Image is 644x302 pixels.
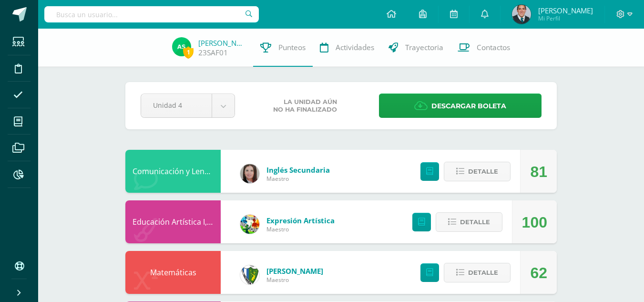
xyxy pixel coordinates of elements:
a: 23SAF01 [198,48,228,58]
button: Detalle [444,162,511,181]
div: 81 [530,150,547,193]
span: Maestro [266,225,335,233]
div: Educación Artística I, Música y Danza [125,200,221,243]
a: Punteos [253,29,313,67]
a: Descargar boleta [379,94,542,118]
div: 62 [530,251,547,294]
span: Detalle [468,163,498,180]
span: [PERSON_NAME] [538,6,593,15]
span: Actividades [336,42,374,52]
div: Comunicación y Lenguaje, Idioma Extranjero Inglés [125,150,221,193]
div: Matemáticas [125,251,221,294]
div: 100 [522,201,547,244]
button: Detalle [444,263,511,282]
img: 73aea821b6174ef4cf1eb4de491d9f6e.png [172,37,191,56]
span: Punteos [278,42,306,52]
a: Trayectoria [381,29,450,67]
button: Detalle [436,212,502,232]
span: Contactos [477,42,510,52]
span: Detalle [460,213,490,231]
a: [PERSON_NAME] [266,266,323,276]
img: 159e24a6ecedfdf8f489544946a573f0.png [240,215,259,234]
span: Mi Perfil [538,14,593,22]
a: Expresión Artística [266,216,335,225]
span: Descargar boleta [431,94,506,118]
span: Maestro [266,276,323,284]
a: Unidad 4 [141,94,235,117]
span: Unidad 4 [153,94,200,116]
a: Inglés Secundaria [266,165,330,175]
input: Busca un usuario... [44,6,259,22]
a: Contactos [450,29,517,67]
span: Trayectoria [405,42,443,52]
span: Maestro [266,175,330,183]
a: [PERSON_NAME] [198,38,246,48]
img: d7d6d148f6dec277cbaab50fee73caa7.png [240,265,259,284]
span: 1 [183,46,194,58]
span: Detalle [468,264,498,281]
span: La unidad aún no ha finalizado [273,98,337,114]
a: Actividades [313,29,381,67]
img: 8af0450cf43d44e38c4a1497329761f3.png [240,164,259,183]
img: a9976b1cad2e56b1ca6362e8fabb9e16.png [512,5,531,24]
